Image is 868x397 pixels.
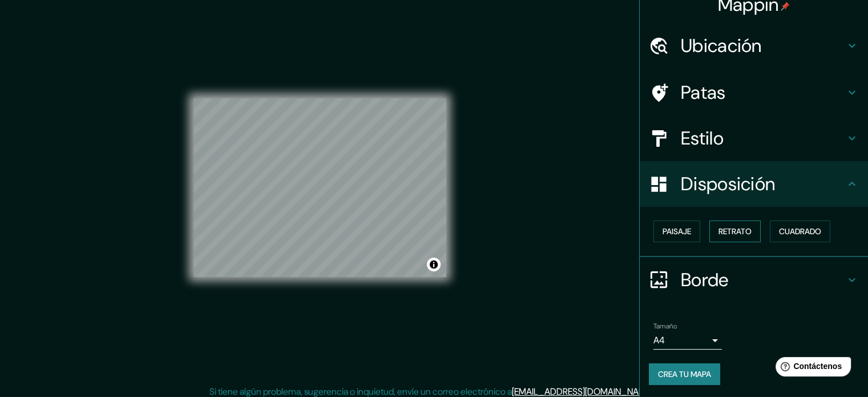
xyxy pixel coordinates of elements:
button: Cuadrado [770,220,830,242]
font: Cuadrado [779,226,821,236]
div: A4 [653,331,722,350]
div: Patas [640,70,868,115]
button: Retrato [709,220,761,242]
button: Crea tu mapa [649,363,720,385]
div: Ubicación [640,23,868,69]
font: Patas [681,81,726,105]
img: pin-icon.png [781,2,790,11]
font: Estilo [681,126,724,150]
font: A4 [653,334,665,346]
div: Disposición [640,161,868,207]
div: Estilo [640,115,868,161]
font: Retrato [718,226,752,236]
font: Crea tu mapa [658,369,711,379]
div: Borde [640,257,868,303]
font: Disposición [681,172,775,196]
iframe: Lanzador de widgets de ayuda [766,352,855,384]
font: Ubicación [681,34,762,58]
font: Borde [681,268,729,292]
button: Paisaje [653,220,700,242]
canvas: Mapa [193,98,446,277]
button: Activar o desactivar atribución [427,258,441,271]
font: Tamaño [653,322,677,331]
font: Paisaje [663,226,691,236]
